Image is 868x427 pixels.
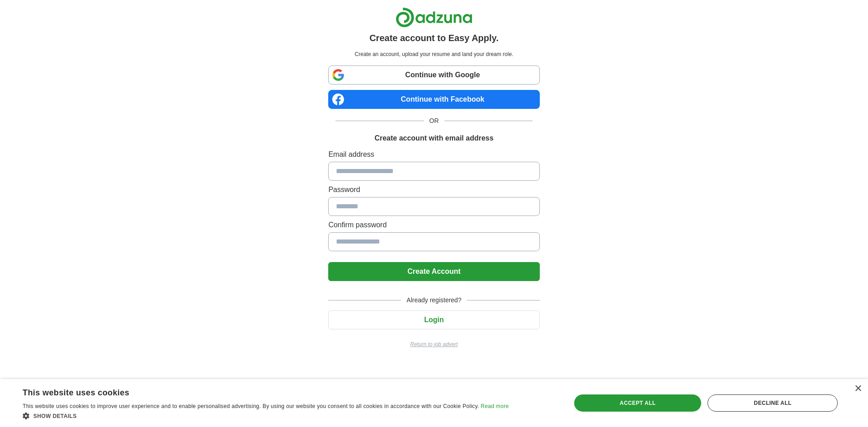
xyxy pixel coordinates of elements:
[328,310,539,329] button: Login
[328,262,539,281] button: Create Account
[328,66,539,84] a: Continue with Google
[574,394,702,412] div: Accept all
[396,7,472,28] img: Adzuna logo
[328,184,539,195] label: Password
[374,133,493,144] h1: Create account with email address
[708,394,838,412] div: Decline all
[854,385,861,392] div: Close
[424,116,444,126] span: OR
[328,316,539,324] a: Login
[328,340,539,348] a: Return to job advert
[330,50,538,58] p: Create an account, upload your resume and land your dream role.
[328,220,539,230] label: Confirm password
[23,411,509,420] div: Show details
[33,413,77,419] span: Show details
[328,90,539,109] a: Continue with Facebook
[369,31,499,45] h1: Create account to Easy Apply.
[23,385,486,398] div: This website uses cookies
[23,403,479,409] span: This website uses cookies to improve user experience and to enable personalised advertising. By u...
[481,403,509,409] a: Read more, opens a new window
[401,296,467,305] span: Already registered?
[328,149,539,160] label: Email address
